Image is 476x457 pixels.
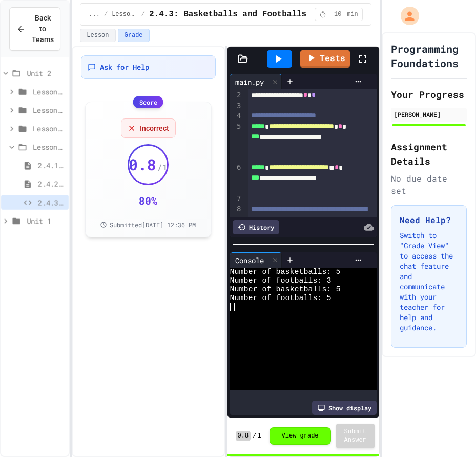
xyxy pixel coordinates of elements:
[391,87,467,102] h2: Your Progress
[230,276,332,285] span: Number of footballs: 3
[139,193,157,208] div: 80 %
[38,197,65,208] span: 2.4.3: Basketballs and Footballs
[391,42,467,70] h1: Programming Foundations
[27,68,65,78] span: Unit 2
[233,220,279,234] div: History
[149,8,306,21] span: 2.4.3: Basketballs and Footballs
[391,172,467,197] div: No due date set
[230,76,269,87] div: main.py
[253,432,256,440] span: /
[230,285,341,294] span: Number of basketballs: 5
[257,432,261,440] span: 1
[312,401,377,415] div: Show display
[104,10,108,18] span: /
[230,101,243,111] div: 3
[230,163,243,194] div: 6
[140,123,169,133] span: Incorrect
[347,10,358,18] span: min
[230,255,269,266] div: Console
[230,204,243,235] div: 8
[89,10,100,18] span: ...
[270,427,331,445] button: View grade
[394,110,464,119] div: [PERSON_NAME]
[118,29,150,42] button: Grade
[230,268,341,276] span: Number of basketballs: 5
[390,4,422,28] div: My Account
[230,111,243,121] div: 4
[230,194,243,204] div: 7
[38,178,65,189] span: 2.4.2: Review - String Operators
[33,86,65,97] span: Lesson 1
[112,10,137,18] span: Lesson 4
[33,123,65,134] span: Lesson 3
[400,214,458,226] h3: Need Help?
[157,161,168,173] span: / 1
[110,221,196,229] span: Submitted [DATE] 12:36 PM
[230,122,243,163] div: 5
[33,142,65,152] span: Lesson 4
[230,90,243,101] div: 2
[236,431,251,441] span: 0.8
[100,62,149,72] span: Ask for Help
[391,140,467,168] h2: Assignment Details
[300,50,350,68] a: Tests
[141,10,145,18] span: /
[32,13,54,45] span: Back to Teams
[400,230,458,333] p: Switch to "Grade View" to access the chat feature and communicate with your teacher for help and ...
[80,29,115,42] button: Lesson
[344,428,366,444] span: Submit Answer
[27,215,65,226] span: Unit 1
[133,96,163,108] div: Score
[230,294,332,303] span: Number of footballs: 5
[129,155,156,174] span: 0.8
[33,105,65,115] span: Lesson 2
[329,10,346,18] span: 10
[38,160,65,171] span: 2.4.1: String Operators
